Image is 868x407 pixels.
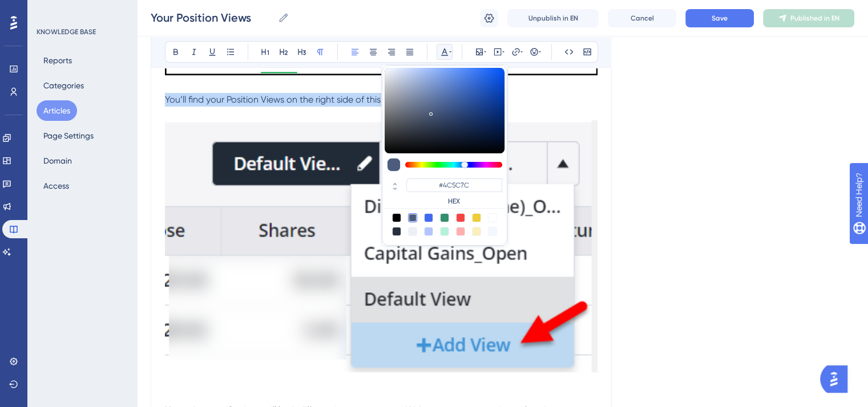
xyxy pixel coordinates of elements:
button: Articles [37,100,77,121]
button: Access [37,176,76,196]
button: Published in EN [763,9,854,27]
button: Unpublish in EN [507,9,599,27]
iframe: UserGuiding AI Assistant Launcher [820,362,854,396]
button: Domain [37,150,79,171]
span: Save [712,14,728,23]
button: Cancel [608,9,676,27]
label: HEX [406,197,502,206]
span: Cancel [631,14,654,23]
span: Need Help? [27,3,71,17]
span: Unpublish in EN [528,14,578,23]
button: Page Settings [37,125,100,146]
button: Save [685,9,754,27]
button: Reports [37,50,79,71]
button: Categories [37,75,91,96]
span: You’ll find your Position Views on the right side of this page. [165,94,407,105]
div: KNOWLEDGE BASE [37,27,96,36]
span: Published in EN [790,14,839,23]
input: Article Name [151,10,273,26]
